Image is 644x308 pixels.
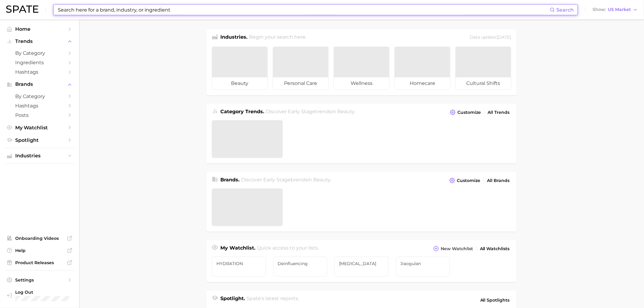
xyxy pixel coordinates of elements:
[480,296,510,304] span: All Spotlights
[257,244,319,253] h2: Quick access to your lists.
[220,244,255,253] h1: My Watchlist.
[470,33,511,42] div: Data update: [DATE]
[5,234,74,243] a: Onboarding Videos
[557,7,574,13] span: Search
[5,123,74,132] a: My Watchlist
[480,246,510,251] span: All Watchlists
[486,177,511,185] a: All Brands
[15,112,64,118] span: Posts
[5,80,74,89] button: Brands
[15,60,64,65] span: Ingredients
[432,244,474,253] button: New Watchlist
[5,288,74,303] a: Log out. Currently logged in with e-mail lauren.alexander@emersongroup.com.
[247,295,299,305] h2: Spate's latest reports.
[15,125,64,131] span: My Watchlist
[448,176,482,185] button: Customize
[394,47,450,90] a: homecare
[15,277,64,283] span: Settings
[273,77,328,89] span: personal care
[15,103,64,109] span: Hashtags
[457,178,480,183] span: Customize
[488,110,510,115] span: All Trends
[486,108,511,117] a: All Trends
[5,24,74,34] a: Home
[273,257,327,277] a: Deinfluencing
[15,82,64,87] span: Brands
[212,77,268,89] span: beauty
[334,77,389,89] span: wellness
[15,248,64,253] span: Help
[15,93,64,99] span: by Category
[457,110,481,115] span: Customize
[278,261,323,266] span: Deinfluencing
[5,135,74,145] a: Spotlight
[15,137,64,143] span: Spotlight
[441,246,473,251] span: New Watchlist
[220,33,247,42] h1: Industries.
[57,5,550,15] input: Search here for a brand, industry, or ingredient
[591,6,639,14] button: ShowUS Market
[15,289,97,295] span: Log Out
[401,261,446,266] span: Jiaogulan
[5,110,74,120] a: Posts
[5,151,74,160] button: Industries
[5,48,74,58] a: by Category
[15,69,64,75] span: Hashtags
[455,47,511,90] a: cultural shifts
[212,47,268,90] a: beauty
[15,50,64,56] span: by Category
[479,295,511,305] a: All Spotlights
[396,257,450,277] a: Jiaogulan
[273,47,329,90] a: personal care
[5,58,74,67] a: Ingredients
[15,26,64,32] span: Home
[5,246,74,255] a: Help
[266,109,355,114] span: Discover Early Stage trends in .
[5,37,74,46] button: Trends
[395,77,450,89] span: homecare
[220,295,245,305] h1: Spotlight.
[334,47,390,90] a: wellness
[15,236,64,241] span: Onboarding Videos
[5,92,74,101] a: by Category
[593,8,606,11] span: Show
[15,153,64,159] span: Industries
[6,5,38,13] img: SPATE
[338,109,355,114] span: beauty
[334,257,389,277] a: [MEDICAL_DATA]
[449,108,482,117] button: Customize
[5,258,74,267] a: Product Releases
[487,178,510,183] span: All Brands
[216,261,261,266] span: HYDRATION
[15,260,64,265] span: Product Releases
[608,8,631,11] span: US Market
[478,245,511,253] a: All Watchlists
[220,177,240,183] span: Brands .
[212,257,266,277] a: HYDRATION
[15,39,64,44] span: Trends
[456,77,511,89] span: cultural shifts
[220,109,264,114] span: Category Trends .
[5,67,74,77] a: Hashtags
[249,33,307,42] h2: Begin your search here.
[241,177,331,183] span: Discover Early Stage brands in .
[5,101,74,110] a: Hashtags
[313,177,331,183] span: beauty
[5,275,74,285] a: Settings
[339,261,384,266] span: [MEDICAL_DATA]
